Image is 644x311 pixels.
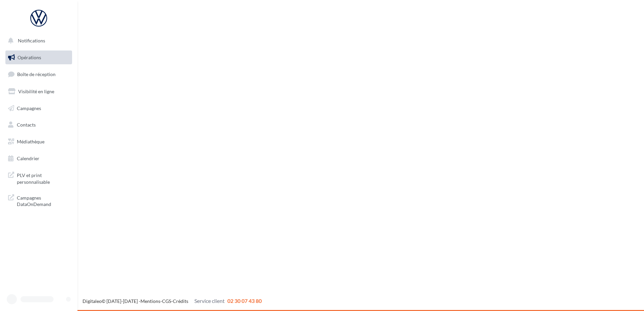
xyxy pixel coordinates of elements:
span: Campagnes [17,105,41,111]
a: Digitaleo [83,298,102,304]
a: Campagnes DataOnDemand [4,191,73,210]
a: Boîte de réception [4,67,73,81]
a: Opérations [4,50,73,65]
span: Notifications [18,38,45,43]
span: PLV et print personnalisable [17,171,69,185]
a: Visibilité en ligne [4,84,73,99]
a: Crédits [173,298,188,304]
span: Boîte de réception [17,71,56,77]
span: Contacts [17,122,36,128]
span: Calendrier [17,155,39,161]
a: Calendrier [4,151,73,166]
a: PLV et print personnalisable [4,168,73,188]
span: © [DATE]-[DATE] - - - [83,298,262,304]
a: Contacts [4,118,73,132]
span: Campagnes DataOnDemand [17,193,69,208]
span: Opérations [18,55,41,60]
a: Médiathèque [4,135,73,149]
a: CGS [162,298,171,304]
span: Médiathèque [17,139,44,144]
span: Service client [194,298,225,304]
span: 02 30 07 43 80 [227,298,262,304]
button: Notifications [4,34,71,48]
a: Mentions [140,298,160,304]
a: Campagnes [4,101,73,115]
span: Visibilité en ligne [18,89,54,94]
